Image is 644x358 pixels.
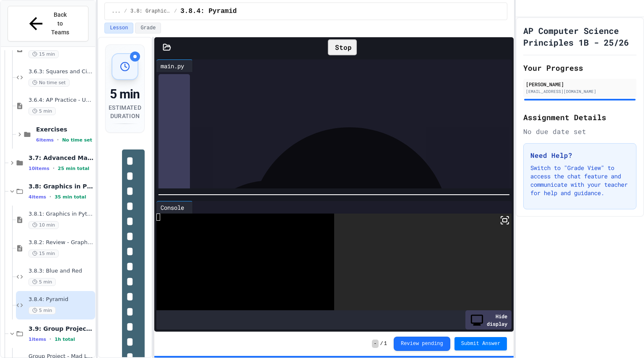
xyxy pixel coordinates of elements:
span: 1 items [29,337,46,342]
div: [EMAIL_ADDRESS][DOMAIN_NAME] [526,88,634,95]
span: 15 min [29,250,59,258]
span: • [53,165,55,172]
span: 25 min total [58,166,89,171]
span: 1 [384,340,387,347]
div: main.py [156,59,193,72]
span: 3.6.4: AP Practice - User Input [29,97,93,104]
span: 3.8: Graphics in Python [130,8,171,15]
span: 6 items [36,137,54,143]
span: No time set [62,137,92,143]
span: 3.6.3: Squares and Circles [29,68,93,75]
span: 3.8.3: Blue and Red [29,268,93,275]
span: 10 min [29,221,59,229]
span: 15 min [29,50,59,58]
div: 5 min [109,87,141,102]
span: • [57,137,59,143]
span: 4 items [29,194,46,200]
span: 3.8.4: Pyramid [180,6,236,16]
button: Lesson [104,23,133,33]
span: 1h total [55,337,75,342]
span: Submit Answer [461,340,501,347]
span: 3.7: Advanced Math in Python [29,154,93,162]
span: No time set [29,79,70,87]
span: 3.9: Group Project - Mad Libs [29,325,93,332]
span: / [174,8,177,15]
span: Back to Teams [51,10,70,37]
button: Grade [135,23,161,33]
span: 3.8.4: Pyramid [29,296,93,303]
button: Review pending [394,337,450,351]
h3: Need Help? [530,150,629,160]
div: [PERSON_NAME] [526,80,634,88]
span: 3.8: Graphics in Python [29,183,93,190]
div: Hide display [465,310,512,330]
span: 10 items [29,166,49,171]
div: main.py [156,62,188,70]
span: Exercises [36,126,93,133]
span: / [124,8,127,15]
div: Stop [328,39,357,55]
h1: AP Computer Science Principles 1B - 25/26 [523,25,636,48]
h2: Assignment Details [523,111,636,123]
h2: Your Progress [523,62,636,74]
span: 3.8.2: Review - Graphics in Python [29,239,93,246]
div: Console [156,201,193,214]
span: 5 min [29,107,56,115]
div: Console [156,203,188,212]
span: • [49,336,51,343]
button: Back to Teams [8,6,88,41]
div: Estimated Duration [109,103,141,120]
span: / [380,340,383,347]
p: Switch to "Grade View" to access the chat feature and communicate with your teacher for help and ... [530,164,629,197]
span: 3.8.1: Graphics in Python [29,211,93,218]
button: Submit Answer [454,337,507,350]
span: 5 min [29,278,56,286]
span: ... [112,8,121,15]
span: - [372,340,378,348]
div: No due date set [523,126,636,137]
span: • [49,193,51,200]
span: 5 min [29,306,56,314]
span: 35 min total [55,194,86,200]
